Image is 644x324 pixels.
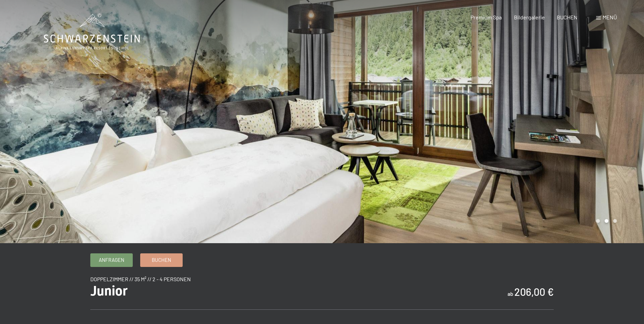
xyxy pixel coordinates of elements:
span: Junior [90,283,128,299]
span: Anfragen [99,256,124,264]
a: Premium Spa [471,14,502,20]
span: Doppelzimmer // 35 m² // 2 - 4 Personen [90,276,191,282]
span: ab [508,290,513,297]
a: BUCHEN [557,14,577,20]
span: Buchen [152,256,171,264]
a: Buchen [141,254,182,267]
span: Menü [603,14,617,20]
b: 206,00 € [514,286,554,298]
a: Anfragen [91,254,132,267]
a: Bildergalerie [514,14,545,20]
